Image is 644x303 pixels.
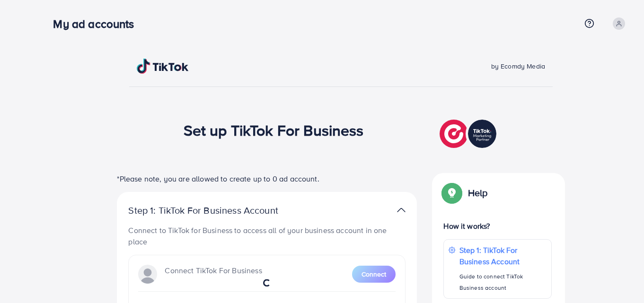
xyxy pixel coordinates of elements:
p: Step 1: TikTok For Business Account [128,205,308,216]
h3: My ad accounts [53,17,141,31]
p: *Please note, you are allowed to create up to 0 ad account. [117,173,417,184]
img: TikTok partner [440,117,499,150]
span: by Ecomdy Media [491,61,545,71]
img: TikTok [137,59,189,74]
img: TikTok partner [397,203,406,217]
p: How it works? [443,220,551,232]
h1: Set up TikTok For Business [184,121,364,139]
p: Step 1: TikTok For Business Account [459,244,547,267]
img: Popup guide [443,184,460,201]
p: Guide to connect TikTok Business account [459,271,547,294]
p: Help [468,187,488,199]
